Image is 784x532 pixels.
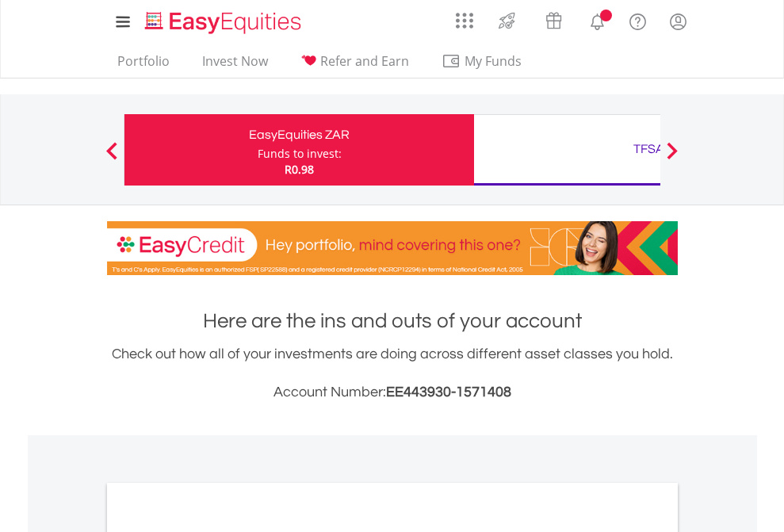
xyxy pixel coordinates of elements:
button: Previous [96,150,128,166]
h1: Here are the ins and outs of your account [107,307,678,335]
a: AppsGrid [446,4,484,29]
div: Funds to invest: [258,146,342,162]
img: vouchers-v2.svg [541,8,567,33]
a: Refer and Earn [294,53,415,78]
div: EasyEquities ZAR [134,124,465,146]
img: EasyEquities_Logo.png [142,10,308,36]
a: Invest Now [196,53,274,78]
span: R0.98 [285,162,314,177]
a: My Profile [658,4,698,39]
h3: Account Number: [107,381,678,404]
button: Next [656,150,688,166]
img: thrive-v2.svg [494,8,520,33]
span: EE443930-1571408 [386,385,511,400]
a: Home page [139,4,308,36]
span: Refer and Earn [320,52,409,70]
img: EasyCredit Promotion Banner [107,221,678,275]
img: grid-menu-icon.svg [456,12,473,29]
a: FAQ's and Support [618,4,658,36]
span: My Funds [442,51,545,71]
div: Check out how all of your investments are doing across different asset classes you hold. [107,343,678,404]
a: Portfolio [111,53,176,78]
a: Vouchers [530,4,577,33]
a: Notifications [577,4,618,36]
